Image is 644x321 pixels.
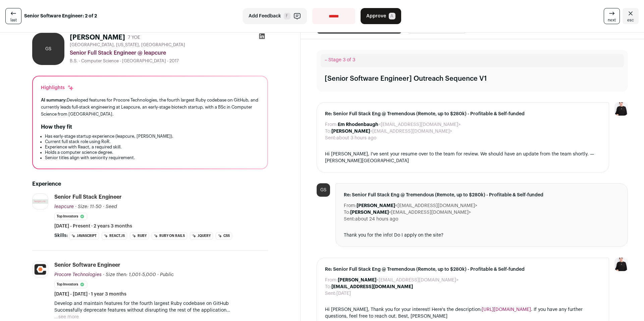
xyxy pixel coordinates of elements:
a: [URL][DOMAIN_NAME] [482,307,531,312]
dt: To: [325,128,331,135]
li: React.js [102,232,127,240]
span: · [103,203,104,210]
div: 7 YOE [128,34,140,41]
b: [PERSON_NAME] [357,203,395,208]
span: Re: Senior Full Stack Eng @ Tremendous (Remote, up to $280k) - Profitable & Self-funded [325,111,601,117]
div: Hi [PERSON_NAME], Thank you for your interest! Here's the description: . If you have any further ... [325,306,601,320]
dd: about 24 hours ago [355,216,398,222]
li: Current full stack role using RoR. [45,139,259,144]
dd: <[EMAIL_ADDRESS][DOMAIN_NAME]> [338,277,459,283]
div: GS [32,33,64,65]
dd: <[EMAIL_ADDRESS][DOMAIN_NAME]> [350,209,471,216]
span: esc [627,17,634,23]
img: 53161e493337d15eaa116209e8fa69ef52a4a2239f5998f462a5c7af7274eae0.jpg [33,199,48,204]
span: Skills: [54,232,68,239]
div: Highlights [41,84,74,91]
span: Add Feedback [249,13,281,19]
dt: Sent: [325,135,336,141]
span: · Size: 11-50 [75,204,102,209]
span: A [389,13,395,19]
li: Senior titles align with seniority requirement. [45,155,259,160]
dt: Sent: [344,216,355,222]
div: Developed features for Procore Technologies, the fourth largest Ruby codebase on GitHub, and curr... [41,97,259,118]
b: Em Rhodenbaugh [338,122,378,127]
dt: From: [325,277,338,283]
span: last [10,17,17,23]
b: [EMAIL_ADDRESS][DOMAIN_NAME] [331,284,413,289]
li: jQuery [190,232,213,240]
span: Seed [106,204,117,209]
li: Experience with React, a required skill. [45,144,259,150]
div: Thank you for the info! Do I apply on the site? [344,232,620,239]
strong: Senior Software Engineer: 2 of 2 [24,13,97,19]
span: Approve [366,13,386,19]
img: 9240684-medium_jpg [614,258,628,271]
b: [PERSON_NAME] [338,278,376,282]
dt: To: [344,209,350,216]
dd: about 3 hours ago [336,135,376,141]
div: Hi [PERSON_NAME], I've sent your resume over to the team for review. We should have an update fro... [325,151,601,164]
span: · [157,271,159,278]
h2: How they fit [41,123,72,131]
span: [DATE] - [DATE] · 1 year 3 months [54,291,126,298]
span: [GEOGRAPHIC_DATA], [US_STATE], [GEOGRAPHIC_DATA] [70,42,185,48]
span: Re: Senior Full Stack Eng @ Tremendous (Remote, up to $280k) - Profitable & Self-funded [344,192,620,198]
span: F [284,13,290,19]
p: Develop and maintain features for the fourth largest Ruby codebase on GitHub [54,300,268,307]
li: Ruby [130,232,149,240]
dd: <[EMAIL_ADDRESS][DOMAIN_NAME]> [338,121,461,128]
button: ...see more [54,314,79,320]
span: AI summary: [41,98,67,102]
dt: From: [344,202,357,209]
li: Has early-stage startup experience (leapcure, [PERSON_NAME]). [45,134,259,139]
dt: From: [325,121,338,128]
dt: To: [325,283,331,290]
a: last [5,8,21,24]
dt: Sent: [325,290,336,297]
div: B.S. - Computer Science - [GEOGRAPHIC_DATA] - 2017 [70,58,268,64]
a: next [604,8,620,24]
span: Stage 3 of 3 [328,58,355,62]
h1: [PERSON_NAME] [70,33,125,42]
span: [DATE] - Present · 2 years 3 months [54,223,132,230]
li: CSS [216,232,232,240]
dd: <[EMAIL_ADDRESS][DOMAIN_NAME]> [357,202,477,209]
p: Successfully deprecate features without disrupting the rest of the application [54,307,268,314]
li: Top Investors [54,213,87,220]
h2: Experience [32,180,268,188]
div: Senior Full Stack Engineer @ leapcure [70,49,268,57]
div: [Senior Software Engineer] Outreach Sequence V1 [325,74,487,83]
span: next [608,17,616,23]
a: Close [623,8,639,24]
button: Add Feedback F [243,8,307,24]
b: [PERSON_NAME] [350,210,389,215]
div: Senior Full Stack Engineer [54,193,122,201]
button: Approve A [361,8,401,24]
img: 9240684-medium_jpg [614,102,628,116]
li: JavaScript [69,232,99,240]
span: leapcure [54,204,74,209]
li: Ruby on Rails [152,232,187,240]
span: Procore Technologies [54,272,102,277]
span: Public [160,272,174,277]
span: – [325,58,327,62]
dd: [DATE] [336,290,351,297]
img: 422d72e546bd08eca3188b2095fa866cc7b1d2c73dec5300f4d795dc2de78c1d.jpg [33,262,48,277]
div: GS [317,183,330,197]
span: · Size then: 1,001-5,000 [103,272,156,277]
span: Re: Senior Full Stack Eng @ Tremendous (Remote, up to $280k) - Profitable & Self-funded [325,266,601,273]
div: Senior Software Engineer [54,261,120,269]
b: [PERSON_NAME] [331,129,370,134]
li: Top Investors [54,281,87,288]
dd: <[EMAIL_ADDRESS][DOMAIN_NAME]> [331,128,452,135]
li: Holds a computer science degree. [45,150,259,155]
